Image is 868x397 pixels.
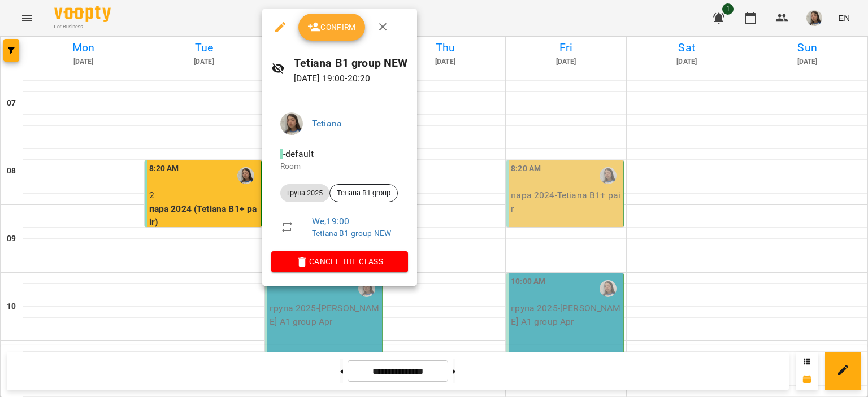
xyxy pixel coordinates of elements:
a: Tetiana [312,118,342,129]
button: Confirm [298,14,365,41]
span: Cancel the class [280,255,399,268]
p: Room [280,161,399,172]
span: Confirm [307,20,356,34]
div: Tetiana B1 group [329,184,398,202]
span: - default [280,149,316,159]
a: Tetiana B1 group NEW [312,229,391,238]
span: Tetiana B1 group [330,188,397,198]
h6: Tetiana B1 group NEW [294,54,408,72]
span: група 2025 [280,188,329,198]
img: 8562b237ea367f17c5f9591cc48de4ba.jpg [280,112,303,135]
button: Cancel the class [271,251,408,272]
p: [DATE] 19:00 - 20:20 [294,72,408,85]
a: We , 19:00 [312,216,349,226]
